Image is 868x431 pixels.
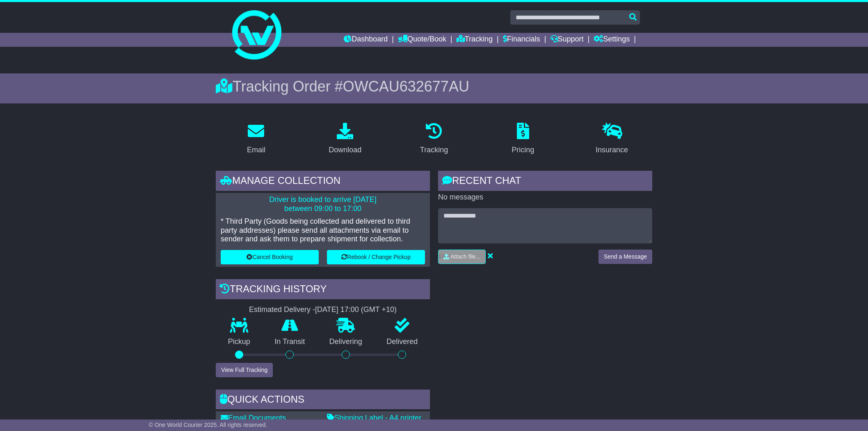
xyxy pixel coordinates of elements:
a: Support [550,33,584,47]
a: Quote/Book [398,33,446,47]
p: Delivered [375,337,430,346]
p: Delivering [317,337,375,346]
a: Shipping Label - A4 printer [327,414,421,422]
a: Email Documents [221,414,286,422]
p: Pickup [216,337,263,346]
a: Dashboard [344,33,388,47]
a: Tracking [457,33,493,47]
button: Rebook / Change Pickup [327,250,425,264]
div: Tracking history [216,279,430,301]
div: Tracking [420,144,448,156]
span: OWCAU632677AU [343,78,469,95]
a: Settings [594,33,630,47]
button: View Full Tracking [216,363,273,377]
button: Cancel Booking [221,250,319,264]
a: Pricing [506,120,539,158]
a: Insurance [590,120,633,158]
div: RECENT CHAT [438,171,652,193]
div: Pricing [512,144,534,156]
div: Download [329,144,361,156]
span: © One World Courier 2025. All rights reserved. [149,422,267,428]
p: In Transit [263,337,318,346]
a: Financials [503,33,540,47]
div: Manage collection [216,171,430,193]
div: Quick Actions [216,390,430,412]
a: Download [323,120,367,158]
button: Send a Message [598,250,652,264]
p: Driver is booked to arrive [DATE] between 09:00 to 17:00 [221,195,425,213]
div: Email [247,144,265,156]
div: Tracking Order # [216,78,652,95]
div: Estimated Delivery - [216,305,430,314]
div: Insurance [596,144,628,156]
p: * Third Party (Goods being collected and delivered to third party addresses) please send all atta... [221,217,425,244]
div: [DATE] 17:00 (GMT +10) [315,305,397,314]
a: Email [242,120,271,158]
p: No messages [438,193,652,202]
a: Tracking [415,120,453,158]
